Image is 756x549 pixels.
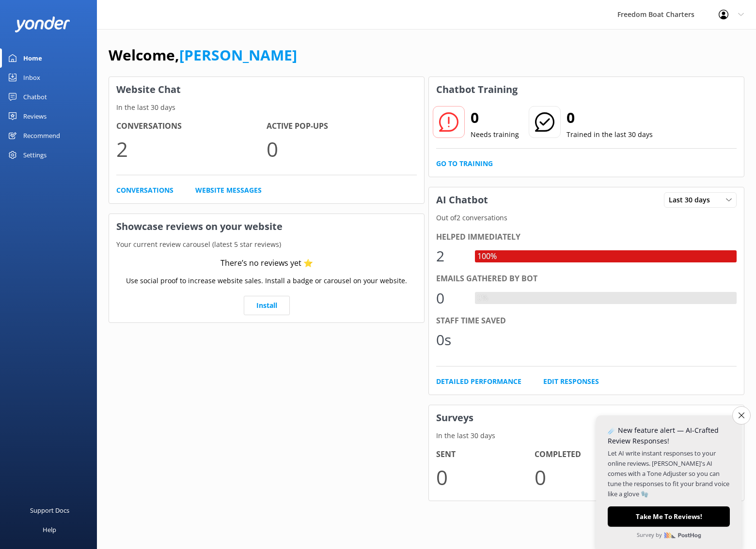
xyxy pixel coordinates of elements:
[23,48,42,68] div: Home
[436,461,535,493] p: 0
[436,315,737,327] div: Staff time saved
[220,257,313,270] div: There’s no reviews yet ⭐
[475,250,499,263] div: 100%
[436,244,465,268] div: 2
[116,185,173,196] a: Conversations
[116,133,267,165] p: 2
[471,129,519,140] p: Needs training
[23,68,40,87] div: Inbox
[429,77,525,102] h3: Chatbot Training
[429,405,744,430] h3: Surveys
[436,158,493,169] a: Go to Training
[179,45,297,65] a: [PERSON_NAME]
[195,185,262,196] a: Website Messages
[436,231,737,244] div: Helped immediately
[23,107,47,126] div: Reviews
[126,275,407,286] p: Use social proof to increase website sales. Install a badge or carousel on your website.
[535,461,633,493] p: 0
[109,77,424,102] h3: Website Chat
[436,287,465,310] div: 0
[535,448,633,461] h4: Completed
[244,296,290,315] a: Install
[15,16,70,32] img: yonder-white-logo.png
[23,145,47,165] div: Settings
[436,448,535,461] h4: Sent
[23,87,47,107] div: Chatbot
[267,120,417,133] h4: Active Pop-ups
[109,239,424,250] p: Your current review carousel (latest 5 star reviews)
[267,133,417,165] p: 0
[429,187,495,213] h3: AI Chatbot
[109,44,297,67] h1: Welcome,
[543,376,599,387] a: Edit Responses
[567,106,653,129] h2: 0
[23,126,60,145] div: Recommend
[475,292,490,305] div: 0%
[43,520,56,539] div: Help
[109,214,424,239] h3: Showcase reviews on your website
[471,106,519,129] h2: 0
[116,120,267,133] h4: Conversations
[429,213,744,223] p: Out of 2 conversations
[669,195,716,205] span: Last 30 days
[436,328,465,351] div: 0s
[429,430,744,441] p: In the last 30 days
[567,129,653,140] p: Trained in the last 30 days
[30,501,69,520] div: Support Docs
[109,102,424,113] p: In the last 30 days
[436,273,737,285] div: Emails gathered by bot
[436,376,521,387] a: Detailed Performance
